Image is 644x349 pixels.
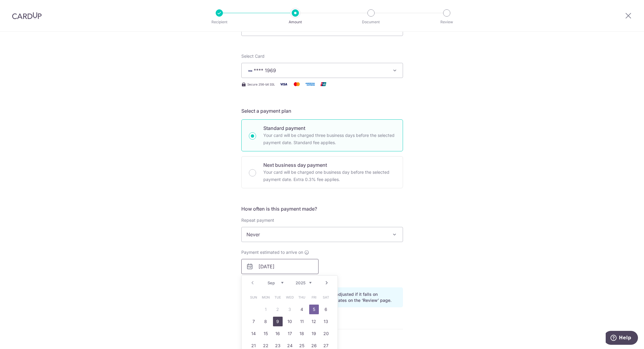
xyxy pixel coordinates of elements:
span: Thursday [297,292,307,302]
span: Saturday [321,292,331,302]
span: Wednesday [285,292,295,302]
a: 20 [321,329,331,338]
img: Union Pay [317,80,329,88]
p: Standard payment [263,124,395,132]
span: Friday [309,292,319,302]
span: Monday [261,292,271,302]
a: 17 [285,329,295,338]
span: Tuesday [273,292,283,302]
p: Amount [273,19,318,25]
a: 7 [249,317,259,326]
span: Secure 256-bit SSL [247,82,275,87]
p: Recipient [197,19,242,25]
a: 10 [285,317,295,326]
input: DD / MM / YYYY [241,259,319,274]
span: Never [242,227,403,242]
a: 11 [297,317,307,326]
p: Your card will be charged one business day before the selected payment date. Extra 0.3% fee applies. [263,169,395,183]
a: 12 [309,317,319,326]
a: 16 [273,329,283,338]
img: American Express [304,80,316,88]
a: 9 [273,317,283,326]
img: Mastercard [291,80,303,88]
h5: How often is this payment made? [241,205,403,212]
span: Payment estimated to arrive on [241,249,303,255]
p: Next business day payment [263,161,395,169]
a: 14 [249,329,259,338]
p: Document [349,19,393,25]
img: Visa [278,80,290,88]
a: 4 [297,305,307,314]
a: 13 [321,317,331,326]
a: 8 [261,317,271,326]
p: Your card will be charged three business days before the selected payment date. Standard fee appl... [263,132,395,146]
span: translation missing: en.payables.payment_networks.credit_card.summary.labels.select_card [241,53,265,59]
a: 5 [309,305,319,314]
iframe: Opens a widget where you can find more information [606,331,638,346]
img: VISA [246,69,254,73]
span: Never [241,227,403,242]
h5: Select a payment plan [241,107,403,115]
a: 15 [261,329,271,338]
a: 18 [297,329,307,338]
span: Sunday [249,292,259,302]
img: CardUp [12,12,42,19]
a: Next [323,279,330,286]
label: Repeat payment [241,217,274,223]
a: 6 [321,305,331,314]
p: Review [424,19,469,25]
a: 19 [309,329,319,338]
